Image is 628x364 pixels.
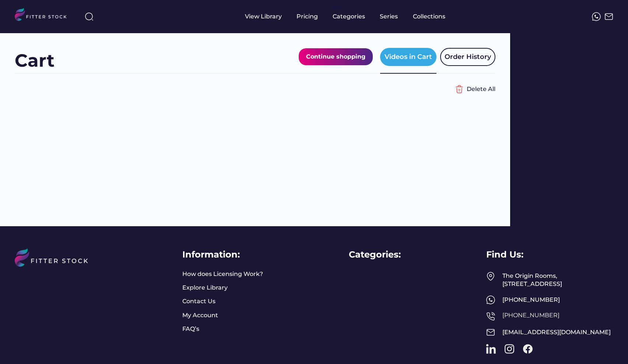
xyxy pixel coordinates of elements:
a: FAQ’s [182,325,201,333]
div: View Library [245,13,282,21]
img: LOGO.svg [15,8,73,23]
img: Frame%2051.svg [486,328,495,337]
img: Group%201000002356%20%282%29.svg [452,82,467,97]
div: fvck [333,4,342,11]
img: search-normal%203.svg [85,12,94,21]
img: LOGO%20%281%29.svg [15,248,97,285]
a: [EMAIL_ADDRESS][DOMAIN_NAME] [502,329,611,336]
a: [PHONE_NUMBER] [502,312,559,319]
div: The Origin Rooms, [STREET_ADDRESS] [502,272,613,288]
div: Videos in Cart [385,52,432,62]
div: [PHONE_NUMBER] [502,296,613,304]
div: Categories [333,13,365,21]
div: Categories: [349,248,401,261]
a: How does Licensing Work? [182,270,263,278]
img: meteor-icons_whatsapp%20%281%29.svg [592,12,601,21]
img: meteor-icons_whatsapp%20%281%29.svg [486,295,495,304]
a: My Account [182,311,218,319]
div: Delete All [467,85,495,93]
a: Explore Library [182,284,228,292]
img: Frame%2050.svg [486,312,495,321]
div: Collections [413,13,445,21]
div: Series [380,13,398,21]
a: Contact Us [182,297,215,305]
img: Frame%2051.svg [604,12,613,21]
div: Order History [445,52,491,62]
div: Pricing [297,13,318,21]
div: Cart [15,48,55,73]
div: Information: [182,248,240,261]
div: Continue shopping [306,52,365,62]
div: Find Us: [486,248,523,261]
img: Frame%2049.svg [486,272,495,281]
